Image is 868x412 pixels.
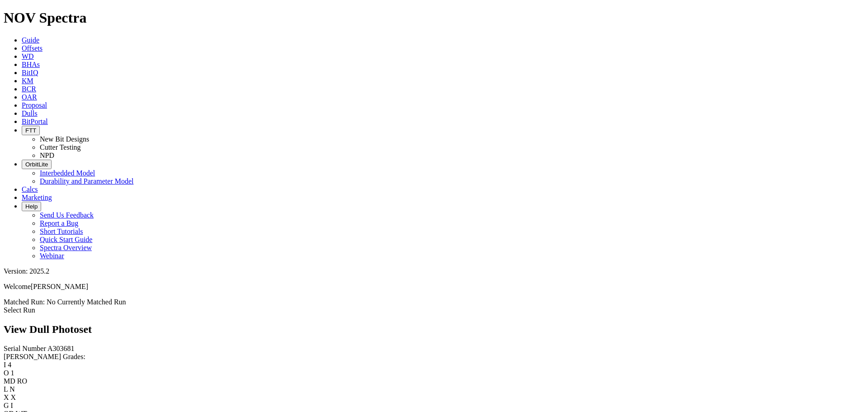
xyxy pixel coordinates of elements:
div: Version: 2025.2 [4,267,864,275]
label: Serial Number [4,345,46,352]
a: Spectra Overview [40,244,92,251]
a: Offsets [22,44,42,52]
span: Help [25,203,38,210]
span: A303681 [47,345,75,352]
a: KM [22,77,33,85]
div: [PERSON_NAME] Grades: [4,353,864,361]
a: Short Tutorials [40,227,83,235]
a: Select Run [4,306,35,314]
a: Cutter Testing [40,143,81,151]
a: Dulls [22,109,38,117]
label: L [4,385,8,393]
span: 4 [8,361,11,369]
a: Proposal [22,101,47,109]
span: [PERSON_NAME] [31,283,88,290]
label: O [4,369,9,377]
a: NPD [40,152,54,159]
h1: NOV Spectra [4,9,864,26]
span: I [11,402,13,409]
span: No Currently Matched Run [47,298,126,306]
p: Welcome [4,283,864,291]
a: Guide [22,36,39,44]
a: Durability and Parameter Model [40,177,134,185]
span: 1 [11,369,14,377]
label: I [4,361,6,369]
span: N [9,385,15,393]
a: WD [22,52,34,60]
span: RO [17,377,27,385]
span: Matched Run: [4,298,45,306]
a: Marketing [22,194,52,201]
span: FTT [25,127,36,134]
a: BHAs [22,61,40,68]
a: BitIQ [22,69,38,76]
label: X [4,393,9,401]
a: Interbedded Model [40,169,95,177]
h2: View Dull Photoset [4,323,864,336]
a: Calcs [22,185,38,193]
a: Send Us Feedback [40,211,94,219]
button: Help [22,202,41,211]
label: G [4,402,9,409]
a: Quick Start Guide [40,236,92,243]
span: X [11,393,16,401]
label: MD [4,377,15,385]
button: FTT [22,126,40,135]
a: Webinar [40,252,64,260]
span: OrbitLite [25,161,48,168]
a: OAR [22,93,37,101]
a: New Bit Designs [40,135,89,143]
button: OrbitLite [22,160,52,169]
a: BCR [22,85,36,93]
a: Report a Bug [40,219,78,227]
a: BitPortal [22,118,48,125]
